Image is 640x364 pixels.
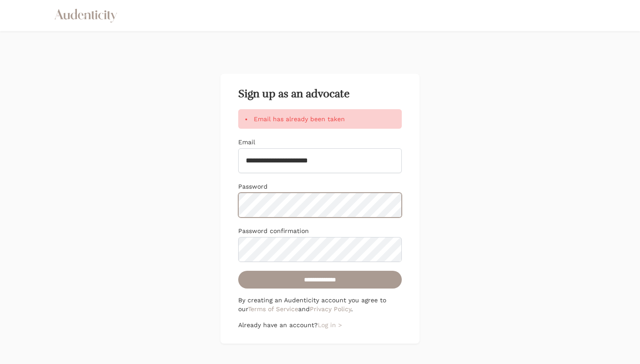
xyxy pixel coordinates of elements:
label: Password confirmation [238,227,309,234]
label: Password [238,183,268,190]
h2: Sign up as an advocate [238,88,402,100]
p: By creating an Audenticity account you agree to our and . [238,296,402,313]
a: Terms of Service [248,305,298,313]
a: Log in > [318,321,342,328]
a: Privacy Policy [310,305,351,313]
p: Already have an account? [238,320,402,329]
li: Email has already been taken [245,115,395,123]
label: Email [238,138,255,146]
